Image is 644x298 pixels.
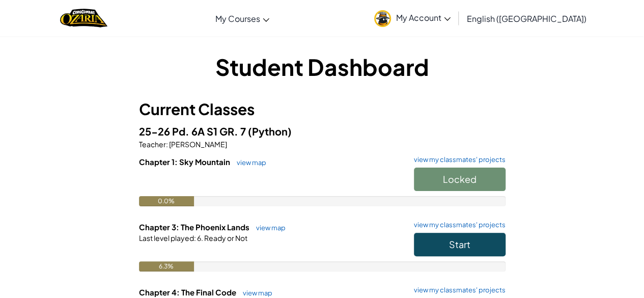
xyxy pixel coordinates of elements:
[139,51,506,83] h1: Student Dashboard
[139,222,251,232] span: Chapter 3: The Phoenix Lands
[166,140,168,149] span: :
[139,261,194,272] div: 6.3%
[139,196,194,206] div: 0.0%
[139,125,248,138] span: 25-26 Pd. 6A S1 GR. 7
[60,8,107,29] img: Home
[467,13,586,24] span: English ([GEOGRAPHIC_DATA])
[462,5,592,32] a: English ([GEOGRAPHIC_DATA])
[396,12,451,23] span: My Account
[203,233,247,242] span: Ready or Not
[215,13,260,24] span: My Courses
[369,2,456,34] a: My Account
[194,233,196,242] span: :
[210,5,274,32] a: My Courses
[139,233,194,242] span: Last level played
[139,98,506,121] h3: Current Classes
[374,10,391,27] img: avatar
[414,233,506,256] button: Start
[409,287,506,293] a: view my classmates' projects
[449,238,470,250] span: Start
[168,140,227,149] span: [PERSON_NAME]
[60,8,107,29] a: Ozaria by CodeCombat logo
[251,224,286,232] a: view map
[238,289,272,297] a: view map
[139,157,232,167] span: Chapter 1: Sky Mountain
[248,125,292,138] span: (Python)
[232,158,266,167] a: view map
[196,233,203,242] span: 6.
[409,222,506,228] a: view my classmates' projects
[139,287,238,297] span: Chapter 4: The Final Code
[139,140,166,149] span: Teacher
[409,156,506,163] a: view my classmates' projects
